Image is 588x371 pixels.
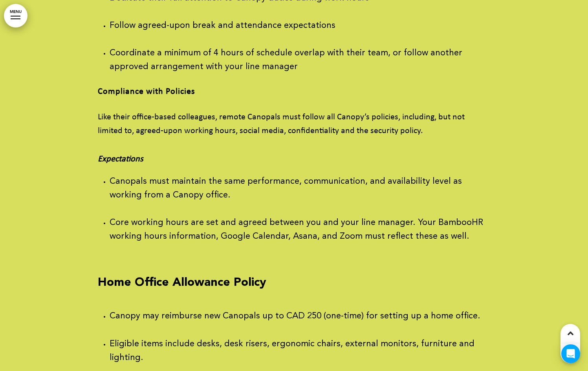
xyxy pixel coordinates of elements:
div: Open Intercom Messenger [561,344,580,363]
a: MENU [4,4,27,27]
p: Core working hours are set and agreed between you and your line manager. Your BambooHR working ho... [110,216,491,243]
span: Home Office Allowance Policy [98,274,266,289]
p: Like their office-based colleagues, remote Canopals must follow all Canopy’s policies, including,... [98,110,491,138]
p: Canopals must maintain the same performance, communication, and availability level as working fro... [110,175,491,202]
p: Eligible items include desks, desk risers, ergonomic chairs, external monitors, furniture and lig... [110,337,491,365]
p: Coordinate a minimum of 4 hours of schedule overlap with their team, or follow another approved a... [110,46,491,74]
strong: Compliance with Policies [98,87,195,96]
p: Follow agreed-upon break and attendance expectations [110,19,491,33]
span: Expectations [98,155,143,164]
p: Canopy may reimburse new Canopals up to CAD 250 (one-time) for setting up a home office. [110,309,491,323]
